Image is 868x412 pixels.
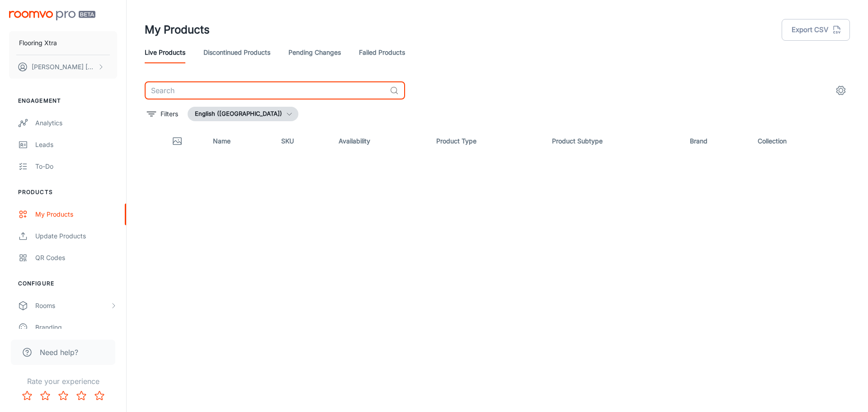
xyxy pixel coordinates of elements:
a: Failed Products [359,42,405,63]
th: SKU [274,128,331,154]
p: Flooring Xtra [19,38,57,48]
a: Live Products [145,42,185,63]
button: Export CSV [782,19,850,41]
th: Availability [331,128,429,154]
span: Need help? [40,347,78,358]
h1: My Products [145,22,210,38]
input: Search [145,81,386,99]
th: Name [206,128,274,154]
div: Rooms [35,301,110,311]
a: Pending Changes [288,42,341,63]
th: Brand [683,128,750,154]
button: settings [832,81,850,99]
p: Rate your experience [7,376,119,387]
div: Update Products [35,231,117,241]
div: QR Codes [35,253,117,263]
div: Leads [35,140,117,150]
p: [PERSON_NAME] [PERSON_NAME] [32,62,95,72]
div: To-do [35,161,117,171]
div: Analytics [35,118,117,128]
button: Rate 2 star [36,387,54,405]
div: Branding [35,322,117,332]
a: Discontinued Products [203,42,270,63]
th: Product Subtype [545,128,683,154]
button: Rate 3 star [54,387,72,405]
th: Collection [750,128,850,154]
th: Product Type [429,128,545,154]
button: Rate 1 star [18,387,36,405]
button: English ([GEOGRAPHIC_DATA]) [188,107,298,121]
button: [PERSON_NAME] [PERSON_NAME] [9,55,117,79]
button: Rate 4 star [72,387,90,405]
p: Filters [160,109,178,119]
svg: Thumbnail [172,136,183,147]
div: My Products [35,209,117,219]
button: Rate 5 star [90,387,108,405]
button: filter [145,107,180,121]
img: Roomvo PRO Beta [9,11,95,20]
button: Flooring Xtra [9,31,117,55]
